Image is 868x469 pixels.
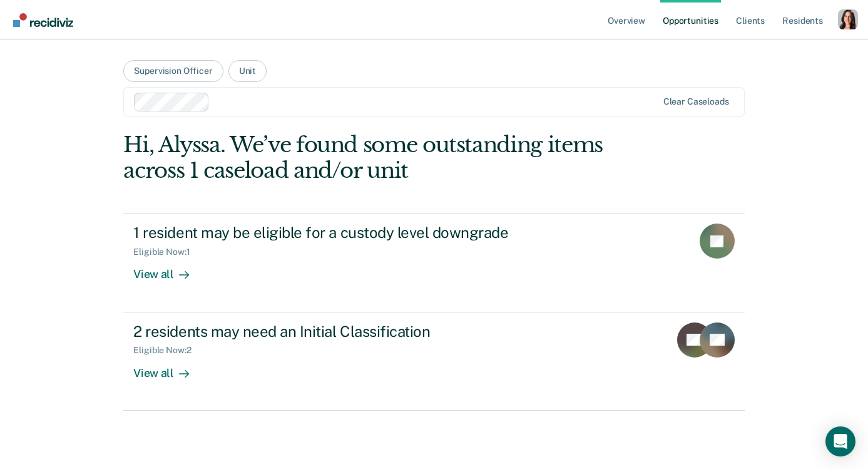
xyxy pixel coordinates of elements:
[825,426,855,456] div: Open Intercom Messenger
[123,213,744,312] a: 1 resident may be eligible for a custody level downgradeEligible Now:1View all
[133,356,203,380] div: View all
[13,13,73,27] img: Recidiviz
[123,132,620,183] div: Hi, Alyssa. We’ve found some outstanding items across 1 caseload and/or unit
[663,96,729,107] div: Clear caseloads
[133,257,203,282] div: View all
[228,60,267,82] button: Unit
[133,224,573,242] div: 1 resident may be eligible for a custody level downgrade
[133,322,573,341] div: 2 residents may need an Initial Classification
[123,60,223,82] button: Supervision Officer
[133,247,200,257] div: Eligible Now : 1
[133,345,201,356] div: Eligible Now : 2
[123,312,744,411] a: 2 residents may need an Initial ClassificationEligible Now:2View all
[838,9,858,29] button: Profile dropdown button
